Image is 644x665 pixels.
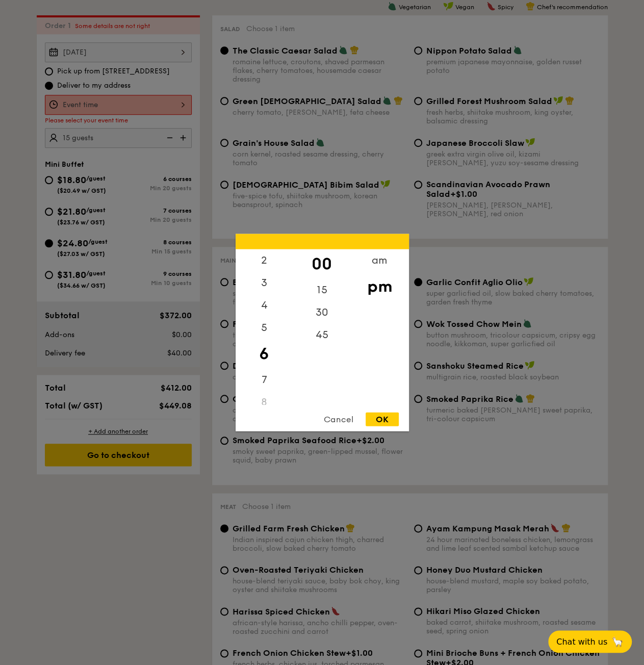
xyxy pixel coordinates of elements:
[351,249,408,272] div: am
[293,249,351,279] div: 00
[314,413,364,426] div: Cancel
[366,413,399,426] div: OK
[611,636,624,648] span: 🦙
[236,339,293,369] div: 6
[293,324,351,346] div: 45
[236,294,293,317] div: 4
[236,249,293,272] div: 2
[236,391,293,414] div: 8
[236,317,293,339] div: 5
[236,369,293,391] div: 7
[556,637,607,647] span: Chat with us
[548,630,632,653] button: Chat with us🦙
[236,272,293,294] div: 3
[293,279,351,301] div: 15
[293,301,351,324] div: 30
[351,272,408,301] div: pm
